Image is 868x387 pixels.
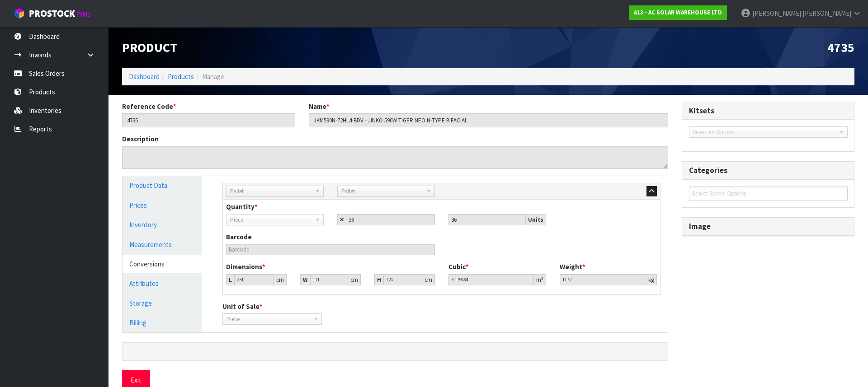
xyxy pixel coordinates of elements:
label: Quantity [226,202,258,211]
span: Piece [230,214,311,225]
a: Attributes [123,274,202,293]
input: Cubic [448,274,534,285]
h3: Kitsets [689,107,848,115]
strong: W [303,276,308,284]
input: Height [383,274,422,285]
a: Measurements [123,235,202,254]
span: [PERSON_NAME] [752,9,801,18]
label: Dimensions [226,262,265,271]
span: Pallet [341,186,423,197]
div: m³ [534,274,546,285]
label: Weight [560,262,585,271]
input: Reference Code [122,113,295,127]
label: Description [122,134,159,144]
label: Unit of Sale [222,302,263,311]
a: Storage [123,294,202,312]
label: Name [309,102,330,111]
span: [PERSON_NAME] [802,9,851,18]
img: cube-alt.png [14,8,25,19]
input: Weight [560,274,646,285]
span: Manage [202,72,224,81]
input: Width [310,274,348,285]
strong: L [229,276,232,284]
input: Length [234,274,274,285]
input: Name [309,113,668,127]
label: Barcode [226,232,252,242]
h3: Categories [689,166,848,175]
a: Dashboard [129,72,160,81]
div: cm [348,274,361,285]
span: Piece [226,314,310,325]
a: Product Data [123,176,202,195]
label: Reference Code [122,102,176,111]
h3: Image [689,222,848,231]
span: Select an Option [693,127,835,138]
div: cm [422,274,435,285]
small: WMS [77,10,91,19]
div: cm [274,274,287,285]
span: ProStock [29,8,75,19]
a: Inventory [123,215,202,234]
strong: H [377,276,381,284]
a: Prices [123,196,202,214]
span: 4735 [827,39,854,56]
span: Pallet [230,186,311,197]
a: Conversions [123,255,202,273]
div: kg [646,274,657,285]
input: Child Qty [346,214,435,225]
input: Barcode [226,244,435,255]
strong: Units [528,216,543,224]
input: Unit Qty [448,214,526,225]
span: Product [122,39,177,56]
a: Products [168,72,194,81]
strong: A13 - AC SOLAR WAREHOUSE LTD [634,9,722,16]
label: Cubic [448,262,469,271]
a: Billing [123,313,202,332]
